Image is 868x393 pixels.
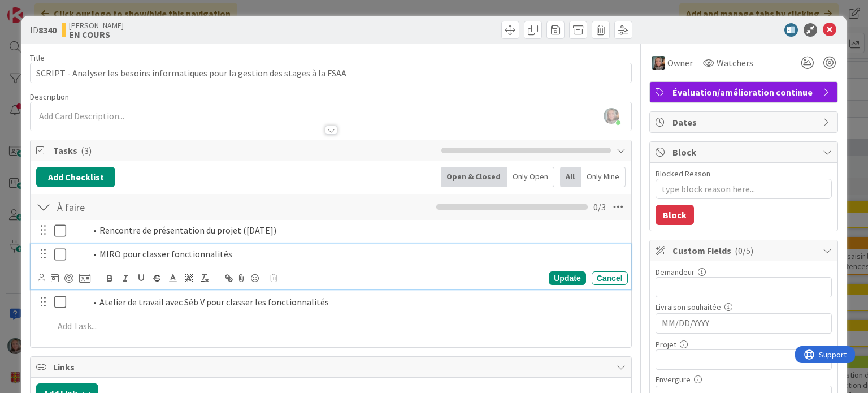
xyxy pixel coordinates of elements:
[30,53,45,63] label: Title
[30,92,69,102] span: Description
[53,144,435,157] span: Tasks
[656,169,710,179] label: Blocked Reason
[652,56,665,70] img: SP
[38,24,57,36] b: 8340
[662,314,826,333] input: MM/DD/YYYY
[560,167,581,187] div: All
[581,167,626,187] div: Only Mine
[735,245,753,256] span: ( 0/5 )
[656,267,695,277] label: Demandeur
[672,244,817,257] span: Custom Fields
[69,30,124,39] b: EN COURS
[717,56,753,70] span: Watchers
[656,375,832,383] div: Envergure
[656,303,832,311] div: Livraison souhaitée
[549,271,585,285] div: Update
[81,145,92,156] span: ( 3 )
[53,197,307,217] input: Add Checklist...
[656,339,676,349] label: Projet
[53,360,610,374] span: Links
[592,271,628,285] div: Cancel
[30,63,631,83] input: type card name here...
[24,2,51,15] span: Support
[30,23,57,37] span: ID
[69,21,124,30] span: [PERSON_NAME]
[667,56,693,70] span: Owner
[86,224,623,237] li: Rencontre de présentation du projet ([DATE])
[604,108,619,124] img: pF3T7KHogI34zmrjy01GayrrelG2yDT7.jpg
[593,200,606,214] span: 0 / 3
[672,85,817,99] span: Évaluation/amélioration continue
[86,296,623,309] li: Atelier de travail avec Séb V pour classer les fonctionnalités
[656,205,694,225] button: Block
[672,115,817,129] span: Dates
[441,167,507,187] div: Open & Closed
[86,248,623,261] li: MIRO pour classer fonctionnalités
[672,145,817,159] span: Block
[36,167,115,187] button: Add Checklist
[507,167,554,187] div: Only Open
